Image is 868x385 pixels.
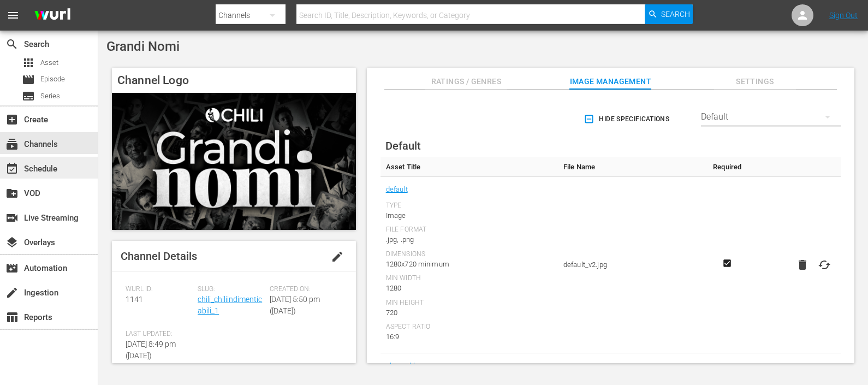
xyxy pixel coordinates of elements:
svg: Required [721,258,734,268]
span: Channel Details [121,250,197,263]
a: default [386,182,408,197]
div: Min Height [386,299,552,307]
span: Hide Specifications [586,114,669,125]
span: Asset [40,57,58,68]
div: Aspect Ratio [386,323,552,331]
span: Series [40,91,60,102]
span: Last Updated: [126,330,192,339]
span: Wurl ID: [126,285,192,294]
span: Reports [5,311,19,324]
div: 16:9 [386,331,552,342]
span: Image Management [569,75,651,88]
div: 1280 [386,283,552,294]
span: Create [5,113,19,126]
div: File Format [386,226,552,234]
span: Episode [22,73,35,86]
span: Automation [5,262,19,275]
div: Type [386,202,552,210]
h4: Channel Logo [112,68,356,93]
span: Overlays [5,236,19,249]
span: Episode [40,74,65,85]
span: Ratings / Genres [425,75,507,88]
span: VOD [5,187,19,200]
a: channel-bug [386,359,425,373]
button: Search [645,4,693,24]
a: Sign Out [829,11,858,20]
img: ans4CAIJ8jUAAAAAAAAAAAAAAAAAAAAAAAAgQb4GAAAAAAAAAAAAAAAAAAAAAAAAJMjXAAAAAAAAAAAAAAAAAAAAAAAAgAT5G... [26,3,79,28]
span: edit [331,250,344,263]
button: Hide Specifications [581,104,674,134]
a: chili_chiliindimenticabili_1 [198,295,262,315]
span: Settings [714,75,796,88]
span: Ingestion [5,286,19,299]
span: Search [661,4,690,24]
th: Asset Title [381,157,558,177]
div: Dimensions [386,250,552,259]
th: Required [708,157,747,177]
span: Default [385,139,421,152]
div: Default [701,102,841,132]
span: 1141 [126,295,143,304]
span: Channels [5,138,19,151]
div: Min Width [386,274,552,283]
span: [DATE] 8:49 pm ([DATE]) [126,340,176,360]
span: Created On: [270,285,336,294]
span: [DATE] 5:50 pm ([DATE]) [270,295,320,315]
span: Slug: [198,285,264,294]
div: .jpg, .png [386,234,552,245]
div: Image [386,210,552,221]
span: Series [22,90,35,103]
span: Live Streaming [5,211,19,224]
th: File Name [558,157,708,177]
span: menu [7,9,20,22]
img: Grandi Nomi [112,93,356,230]
div: 720 [386,307,552,318]
span: Search [5,38,19,51]
span: Schedule [5,162,19,175]
button: edit [324,244,350,270]
span: Grandi Nomi [106,39,180,54]
div: 1280x720 minimum [386,259,552,270]
span: Asset [22,56,35,69]
td: default_v2.jpg [558,177,708,353]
